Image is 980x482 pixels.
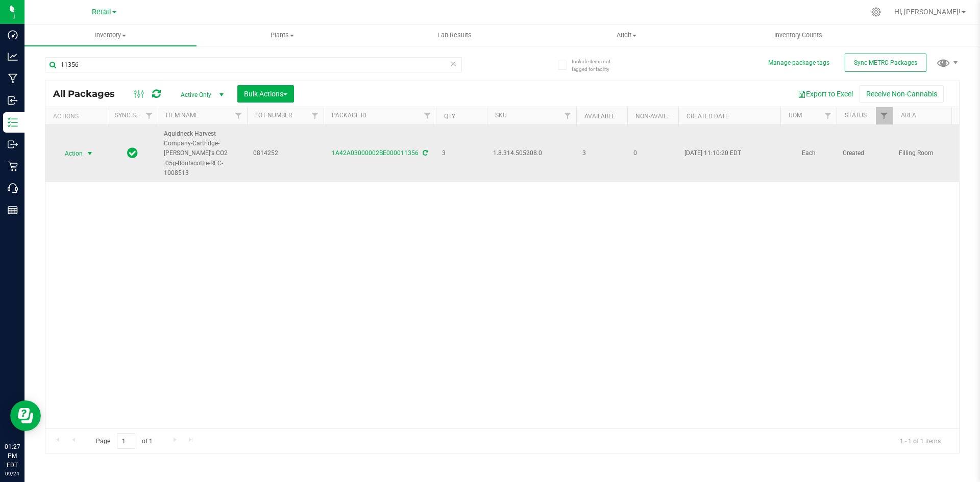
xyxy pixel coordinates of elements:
a: Lab Results [369,24,541,46]
span: Lab Results [424,31,485,40]
a: Created Date [687,113,729,120]
inline-svg: Analytics [8,52,18,62]
span: Inventory [24,31,197,40]
a: Filter [419,107,436,124]
span: select [84,146,96,161]
a: Available [584,113,615,120]
a: Area [901,112,916,119]
span: Page of 1 [87,433,161,449]
inline-svg: Outbound [8,139,18,149]
inline-svg: Inbound [8,95,18,106]
p: 01:27 PM EDT [5,442,20,470]
span: Inventory Counts [761,31,836,40]
a: Item Name [166,112,199,119]
inline-svg: Reports [8,205,18,215]
button: Bulk Actions [237,85,294,103]
span: 0814252 [253,148,317,158]
div: Manage settings [870,7,883,17]
a: Inventory [24,24,197,46]
span: Aquidneck Harvest Company-Cartridge-[PERSON_NAME]'s CO2 .05g-Boofscottie-REC-1008513 [164,129,241,178]
span: 1.8.314.505208.0 [493,148,570,158]
span: Clear [450,57,457,70]
a: Filter [307,107,324,124]
input: 1 [117,433,135,449]
a: Filter [141,107,158,124]
a: Package ID [332,112,366,119]
button: Receive Non-Cannabis [860,85,944,103]
a: Plants [197,24,369,46]
iframe: Resource center [10,400,41,431]
div: Actions [53,113,103,120]
inline-svg: Inventory [8,117,18,128]
a: Filter [820,107,837,124]
span: Bulk Actions [244,90,287,98]
span: In Sync [127,146,138,160]
a: 1A42A03000002BE000011356 [332,149,419,157]
span: Plants [197,31,368,40]
inline-svg: Retail [8,161,18,171]
p: 09/24 [5,470,20,477]
span: [DATE] 11:10:20 EDT [684,148,741,158]
a: SKU [495,112,507,119]
span: 1 - 1 of 1 items [892,433,949,448]
inline-svg: Call Center [8,183,18,193]
span: All Packages [53,88,125,99]
span: Sync METRC Packages [854,59,917,66]
span: 3 [582,148,621,158]
span: Retail [92,8,111,16]
button: Sync METRC Packages [845,54,926,72]
a: Filter [559,107,576,124]
a: Sync Status [115,112,154,119]
span: Audit [541,31,712,40]
a: Lot Number [255,112,292,119]
a: Inventory Counts [713,24,885,46]
inline-svg: Dashboard [8,30,18,40]
a: Status [845,112,867,119]
span: Include items not tagged for facility [572,58,623,73]
span: Each [787,148,830,158]
a: Non-Available [635,113,681,120]
a: Filter [876,107,893,124]
span: Action [56,146,83,161]
a: Filter [230,107,247,124]
button: Manage package tags [768,59,829,67]
button: Export to Excel [791,85,860,103]
span: Hi, [PERSON_NAME]! [894,8,961,16]
span: 0 [633,148,672,158]
span: Filling Room [899,148,963,158]
span: Created [843,148,887,158]
inline-svg: Manufacturing [8,73,18,84]
a: Qty [444,113,455,120]
span: Sync from Compliance System [421,149,428,157]
a: UOM [789,112,802,119]
a: Audit [541,24,713,46]
input: Search Package ID, Item Name, SKU, Lot or Part Number... [45,57,462,72]
span: 3 [442,148,481,158]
